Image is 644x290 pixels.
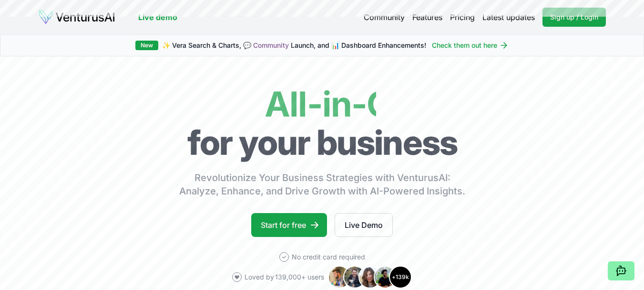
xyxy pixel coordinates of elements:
a: Sign up / Login [542,8,606,27]
a: Community [253,41,289,49]
img: Avatar 1 [328,266,351,289]
img: logo [38,10,115,25]
span: Sign up / Login [550,12,598,22]
a: Community [364,11,405,23]
a: Check them out here [432,41,509,50]
img: Avatar 3 [358,266,381,289]
span: ✨ Vera Search & Charts, 💬 Launch, and 📊 Dashboard Enhancements! [162,41,426,50]
img: Avatar 2 [343,266,366,289]
a: Live Demo [335,213,393,237]
a: Start for free [251,213,327,237]
a: Live demo [138,11,177,23]
a: Pricing [450,11,475,23]
a: Latest updates [482,11,535,23]
a: Features [412,11,442,23]
img: Avatar 4 [374,266,397,289]
div: New [135,41,158,50]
